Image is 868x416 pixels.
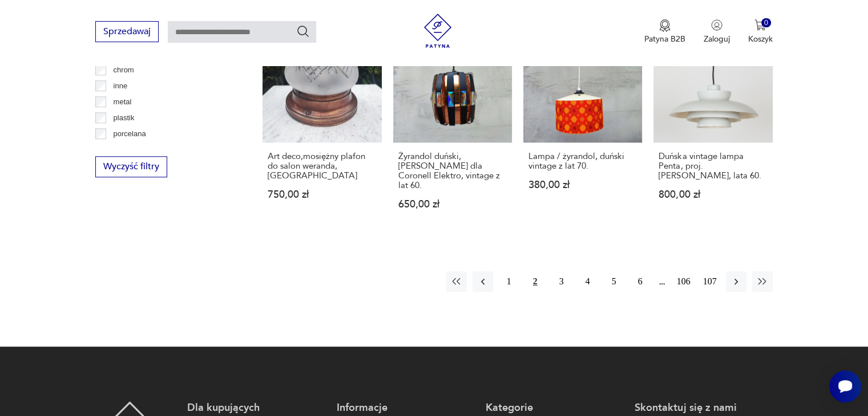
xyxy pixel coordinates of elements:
[393,24,512,231] a: Żyrandol duński, Werner Schou dla Coronell Elektro, vintage z lat 60.Żyrandol duński, [PERSON_NAM...
[525,271,546,292] button: 2
[578,271,598,292] button: 4
[398,152,507,190] h3: Żyrandol duński, [PERSON_NAME] dla Coronell Elektro, vintage z lat 60.
[95,21,159,42] button: Sprzedawaj
[499,271,519,292] button: 1
[398,199,507,209] p: 650,00 zł
[187,401,325,415] p: Dla kupujących
[528,152,637,171] h3: Lampa / żyrandol, duński vintage z lat 70.
[114,80,128,92] p: inne
[748,34,773,44] p: Koszyk
[673,271,694,292] button: 106
[421,14,455,48] img: Patyna - sklep z meblami i dekoracjami vintage
[659,152,767,181] h3: Duńska vintage lampa Penta, proj. [PERSON_NAME], lata 60.
[659,190,767,199] p: 800,00 zł
[528,180,637,190] p: 380,00 zł
[604,271,624,292] button: 5
[748,19,773,44] button: 0Koszyk
[761,18,771,28] div: 0
[296,25,310,38] button: Szukaj
[268,190,376,199] p: 750,00 zł
[635,401,772,415] p: Skontaktuj się z nami
[704,19,730,44] button: Zaloguj
[337,401,474,415] p: Informacje
[644,19,685,44] a: Ikona medaluPatyna B2B
[523,24,642,231] a: Lampa / żyrandol, duński vintage z lat 70.Lampa / żyrandol, duński vintage z lat 70.380,00 zł
[644,34,685,44] p: Patyna B2B
[114,96,132,108] p: metal
[95,28,159,36] a: Sprzedawaj
[95,156,167,177] button: Wyczyść filtry
[114,144,138,156] p: porcelit
[711,19,722,31] img: Ikonka użytkownika
[114,112,135,124] p: plastik
[114,128,146,140] p: porcelana
[551,271,572,292] button: 3
[704,34,730,44] p: Zaloguj
[700,271,720,292] button: 107
[754,19,766,31] img: Ikona koszyka
[268,152,376,181] h3: Art deco,mosiężny plafon do salon weranda,[GEOGRAPHIC_DATA]
[114,64,134,76] p: chrom
[829,370,861,402] iframe: Smartsupp widget button
[653,24,772,231] a: Duńska vintage lampa Penta, proj. Jo Hammerborg, lata 60.Duńska vintage lampa Penta, proj. [PERSO...
[486,401,623,415] p: Kategorie
[659,19,671,32] img: Ikona medalu
[644,19,685,44] button: Patyna B2B
[263,24,381,231] a: Art deco,mosiężny plafon do salon weranda,łazienkaArt deco,mosiężny plafon do salon weranda,[GEOG...
[630,271,651,292] button: 6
